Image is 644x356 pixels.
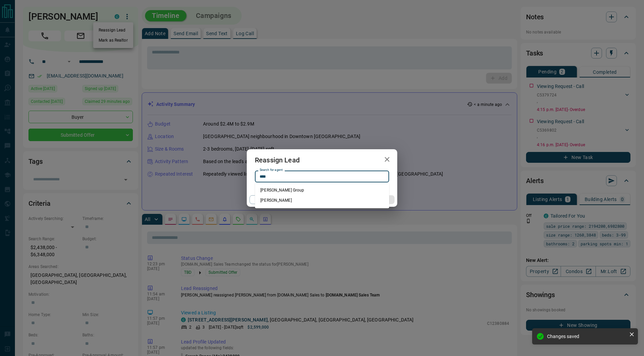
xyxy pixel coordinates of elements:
div: Changes saved [547,334,626,339]
li: [PERSON_NAME] [255,195,389,205]
li: [PERSON_NAME] Group [255,185,389,195]
button: Cancel [249,195,307,204]
h2: Reassign Lead [247,149,308,171]
label: Search for agent [260,168,283,172]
